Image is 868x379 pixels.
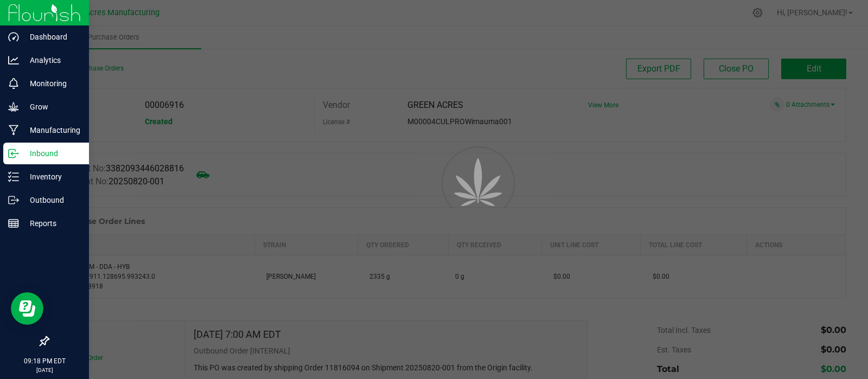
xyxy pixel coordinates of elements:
p: Monitoring [19,77,84,90]
p: Dashboard [19,30,84,43]
p: Outbound [19,194,84,207]
p: Reports [19,217,84,230]
inline-svg: Manufacturing [8,125,19,136]
inline-svg: Inventory [8,171,19,182]
p: [DATE] [5,366,84,374]
inline-svg: Analytics [8,55,19,66]
inline-svg: Dashboard [8,31,19,42]
iframe: Resource center [11,292,43,325]
p: Analytics [19,54,84,67]
p: Inventory [19,170,84,183]
p: 09:18 PM EDT [5,356,84,366]
inline-svg: Inbound [8,148,19,159]
p: Manufacturing [19,124,84,137]
inline-svg: Outbound [8,195,19,205]
p: Grow [19,100,84,113]
p: Inbound [19,147,84,160]
inline-svg: Monitoring [8,78,19,89]
inline-svg: Grow [8,101,19,112]
inline-svg: Reports [8,218,19,229]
